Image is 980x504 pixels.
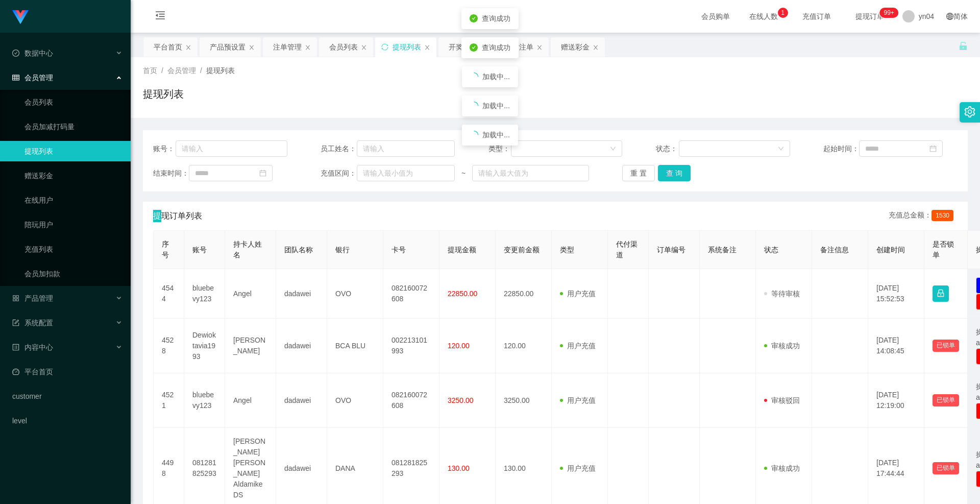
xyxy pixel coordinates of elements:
td: bluebevy123 [184,269,225,319]
span: 内容中心 [12,343,53,351]
div: 提现列表 [393,37,421,57]
input: 请输入最小值为 [357,165,455,181]
i: 图标: calendar [259,170,266,177]
td: 120.00 [496,319,552,373]
span: 账号： [153,143,176,154]
span: ~ [455,168,472,179]
i: 图标: setting [964,106,975,117]
a: 充值列表 [24,239,122,259]
div: 即时注单 [505,37,533,57]
span: 提现订单 [850,13,889,20]
span: 1530 [932,210,953,221]
i: 图标: sync [381,43,388,51]
span: 审核成功 [764,464,800,472]
sup: 1 [778,8,788,18]
span: 用户充值 [560,396,596,404]
div: 产品预设置 [210,37,246,57]
span: 结束时间： [153,168,189,179]
span: 起始时间： [823,143,859,154]
h1: 提现列表 [143,86,184,102]
i: 图标: close [305,44,311,51]
td: OVO [327,373,383,428]
span: 会员管理 [167,66,196,75]
span: 系统备注 [708,246,737,254]
span: 员工姓名： [321,143,356,154]
span: 130.00 [448,464,470,472]
button: 图标: lock [933,285,949,302]
div: 开奖记录 [449,37,477,57]
span: 提现订单列表 [153,210,202,222]
i: 图标: profile [12,344,19,351]
span: 充值订单 [797,13,836,20]
td: 22850.00 [496,269,552,319]
i: 图标: unlock [959,41,968,51]
input: 请输入 [176,140,287,157]
button: 已锁单 [933,394,959,406]
span: 加载中... [482,131,510,139]
td: OVO [327,269,383,319]
td: 4544 [154,269,184,319]
span: / [161,66,163,75]
div: 注单管理 [273,37,302,57]
i: 图标: appstore-o [12,295,19,302]
span: 是否锁单 [933,240,954,259]
td: dadawei [276,269,327,319]
a: 会员加减打码量 [24,116,122,137]
span: 首页 [143,66,157,75]
span: 加载中... [482,73,510,81]
td: Angel [225,269,276,319]
a: 会员列表 [24,92,122,112]
i: icon: loading [470,131,478,139]
td: [DATE] 14:08:45 [868,319,924,373]
span: 会员管理 [12,74,53,82]
i: 图标: form [12,319,19,326]
span: 状态 [764,246,778,254]
i: 图标: close [361,44,367,51]
button: 已锁单 [933,462,959,474]
span: 用户充值 [560,464,596,472]
span: 充值区间： [321,168,356,179]
i: 图标: close [593,44,599,51]
a: customer [12,386,122,406]
span: 提现金额 [448,246,476,254]
div: 充值总金额： [889,210,958,222]
span: 数据中心 [12,49,53,57]
span: 22850.00 [448,290,477,298]
i: icon: check-circle [470,14,478,22]
span: 创建时间 [876,246,905,254]
i: 图标: check-circle-o [12,50,19,57]
i: 图标: global [946,13,953,20]
i: 图标: close [185,44,191,51]
span: 查询成功 [482,14,510,22]
span: 加载中... [482,102,510,110]
span: 等待审核 [764,290,800,298]
span: 账号 [192,246,207,254]
i: 图标: table [12,74,19,81]
span: 持卡人姓名 [233,240,262,259]
span: 序号 [162,240,169,259]
p: 1 [781,8,785,18]
input: 请输入 [357,140,455,157]
span: 类型 [560,246,574,254]
td: dadawei [276,319,327,373]
td: 4528 [154,319,184,373]
span: 变更前金额 [504,246,540,254]
span: 查询成功 [482,43,510,52]
span: 代付渠道 [616,240,638,259]
td: BCA BLU [327,319,383,373]
span: 订单编号 [657,246,685,254]
span: 银行 [335,246,350,254]
span: 类型： [488,143,511,154]
span: 产品管理 [12,294,53,302]
td: 002213101993 [383,319,439,373]
td: 082160072608 [383,373,439,428]
td: [DATE] 12:19:00 [868,373,924,428]
i: icon: check-circle [470,43,478,52]
a: 陪玩用户 [24,214,122,235]
i: icon: loading [470,102,478,110]
i: 图标: close [536,44,543,51]
a: 提现列表 [24,141,122,161]
i: 图标: close [424,44,430,51]
button: 查 询 [658,165,691,181]
a: 在线用户 [24,190,122,210]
